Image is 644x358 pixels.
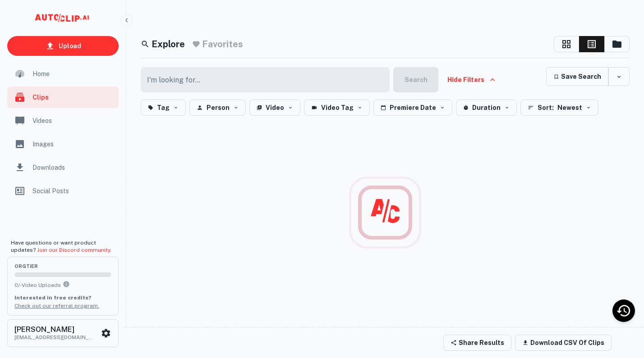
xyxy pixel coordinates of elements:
[7,133,119,155] a: Images
[373,100,452,116] button: Premiere Date
[59,41,81,51] p: Upload
[538,102,554,113] span: Sort:
[456,100,517,116] button: Duration
[515,335,612,351] button: Download CSV of clips
[152,37,185,51] h5: Explore
[141,100,186,116] button: Tag
[11,240,111,253] span: Have questions or want product updates?
[520,100,598,116] button: Sort: Newest
[7,86,119,108] a: Clips
[442,67,501,92] button: Hide Filters
[37,247,111,253] a: Join our Discord community.
[141,67,384,92] input: I'm looking for...
[557,102,582,113] span: Newest
[7,110,119,131] a: Videos
[63,281,70,288] svg: You can upload 0 videos per month on the org tier. Upgrade to upload more.
[7,257,119,315] button: orgTier0/-Video UploadsYou can upload 0 videos per month on the org tier. Upgrade to upload more....
[14,326,96,333] h6: [PERSON_NAME]
[32,92,113,102] span: Clips
[7,36,119,56] a: Upload
[32,186,113,196] span: Social Posts
[32,139,113,149] span: Images
[546,67,608,86] button: Save Search
[304,100,370,116] button: Video Tag
[443,335,511,351] button: Share Results
[202,37,243,51] h5: Favorites
[14,281,111,289] p: 0 / - Video Uploads
[7,180,119,202] a: Social Posts
[14,333,96,341] p: [EMAIL_ADDRESS][DOMAIN_NAME]
[32,69,113,79] span: Home
[32,116,113,126] span: Videos
[7,319,119,347] button: [PERSON_NAME][EMAIL_ADDRESS][DOMAIN_NAME]
[189,100,246,116] button: Person
[32,163,113,172] span: Downloads
[14,303,99,309] a: Check out our referral program.
[7,63,119,85] a: Home
[7,157,119,178] a: Downloads
[612,299,635,322] div: Recent Activity
[249,100,300,116] button: Video
[14,294,111,302] p: Interested in free credits?
[14,264,111,269] span: org Tier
